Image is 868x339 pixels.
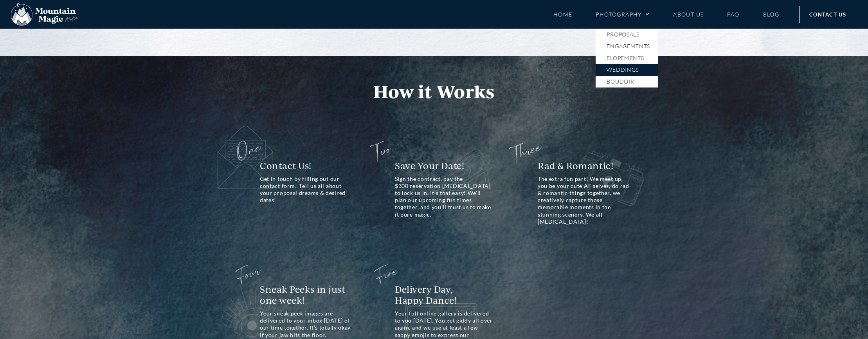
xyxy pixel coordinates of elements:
[596,76,658,87] a: Boudoir
[673,7,704,21] a: About Us
[395,284,493,306] h3: Delivery Day, Happy Dance!
[553,7,573,21] a: Home
[395,160,493,171] h3: Save Your Date!
[553,7,780,21] nav: Menu
[596,29,658,40] a: Proposals
[260,284,354,306] h3: Sneak Peeks in just one week!
[373,262,401,287] h3: Five
[799,6,856,23] a: Contact Us
[596,40,658,52] a: Engagements
[596,52,658,64] a: Elopements
[260,175,354,204] p: Get in touch by filling out our contact form. Tell us all about your proposal dreams & desired da...
[395,175,493,218] p: Sign the contract, pay the $300 reservation [MEDICAL_DATA] to lock us in. It’s that easy! We’ll p...
[727,7,739,21] a: FAQ
[211,82,657,101] h2: How it Works
[809,10,846,19] span: Contact Us
[373,140,394,162] h3: Two
[538,175,632,225] p: The extra fun part! We meet up, you be your cute AF selves, do rad & romantic things together, we...
[596,64,658,76] a: Weddings
[11,3,78,26] img: Mountain Magic Media photography logo Crested Butte Photographer
[596,7,650,21] a: Photography
[763,7,780,21] a: Blog
[234,262,263,287] h3: Four
[260,310,354,339] p: Your sneak peek images are delivered to your inbox [DATE] of our time together. It’s totally okay...
[260,160,354,171] h3: Contact Us!
[538,160,632,171] h3: Rad & Romantic!
[596,29,658,87] ul: Photography
[512,139,545,164] h3: Three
